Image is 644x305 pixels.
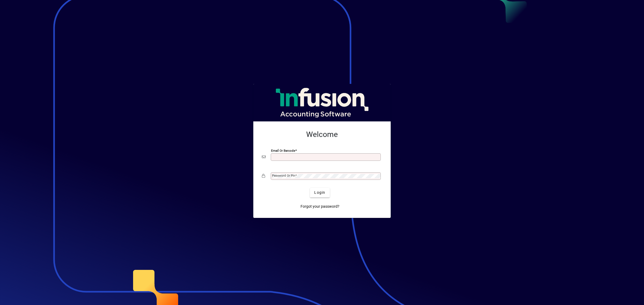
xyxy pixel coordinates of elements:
mat-label: Password or Pin [272,174,295,177]
button: Login [310,188,330,198]
span: Forgot your password? [301,204,339,209]
h2: Welcome [262,130,382,139]
mat-label: Email or Barcode [271,148,295,152]
span: Login [314,190,325,195]
a: Forgot your password? [298,202,342,211]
